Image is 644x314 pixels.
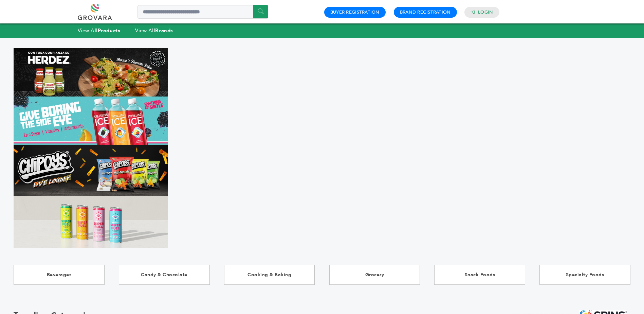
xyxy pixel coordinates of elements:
[135,27,173,34] a: View AllBrands
[98,27,120,34] strong: Products
[539,265,630,285] a: Specialty Foods
[14,97,168,145] img: Marketplace Top Banner 2
[14,265,105,285] a: Beverages
[78,27,121,34] a: View AllProducts
[14,145,168,196] img: Marketplace Top Banner 3
[224,265,315,285] a: Cooking & Baking
[478,9,493,15] a: Login
[137,5,268,19] input: Search a product or brand...
[14,196,168,247] img: Marketplace Top Banner 4
[329,265,420,285] a: Grocery
[400,9,451,15] a: Brand Registration
[434,265,525,285] a: Snack Foods
[119,265,210,285] a: Candy & Chocolate
[330,9,380,15] a: Buyer Registration
[155,27,173,34] strong: Brands
[14,48,168,97] img: Marketplace Top Banner 1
